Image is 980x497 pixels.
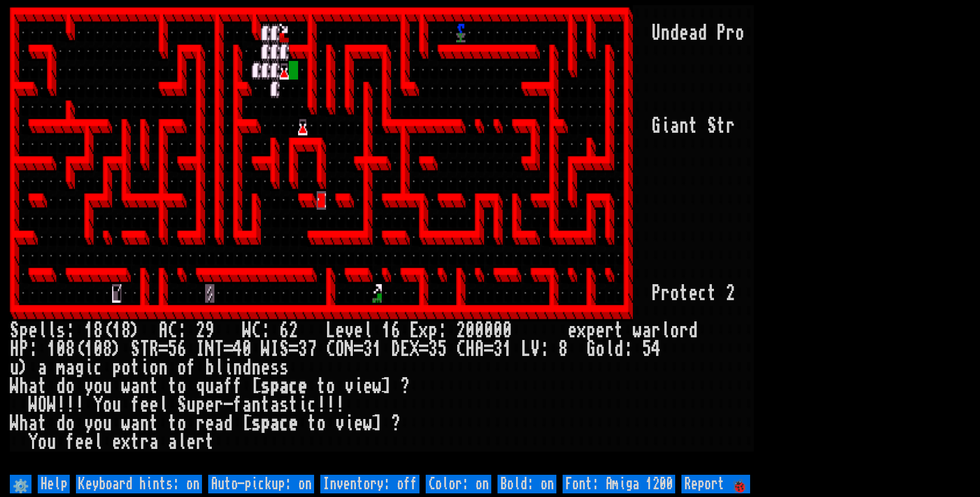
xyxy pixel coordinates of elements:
div: e [112,433,121,452]
div: ? [400,377,410,396]
div: S [10,321,19,340]
div: o [596,340,605,359]
div: ) [19,359,28,377]
div: H [465,340,475,359]
div: S [707,117,717,135]
div: p [19,321,28,340]
div: a [270,396,279,414]
div: Y [28,433,38,452]
div: h [19,377,28,396]
div: d [689,321,698,340]
div: t [149,377,159,396]
div: a [168,433,177,452]
div: : [177,321,186,340]
div: ] [382,377,391,396]
div: m [56,359,66,377]
div: y [84,377,94,396]
div: o [317,414,326,433]
div: W [28,396,38,414]
div: u [10,359,19,377]
div: T [140,340,149,359]
div: r [196,433,205,452]
input: Inventory: off [320,475,419,493]
div: n [140,377,149,396]
div: u [47,433,56,452]
div: t [168,414,177,433]
div: 2 [726,284,735,303]
div: s [252,414,261,433]
div: 7 [307,340,317,359]
div: r [605,321,614,340]
div: = [224,340,233,359]
div: 1 [372,340,382,359]
div: a [689,24,698,42]
div: n [233,359,242,377]
div: t [317,377,326,396]
div: W [242,321,252,340]
div: [ [252,377,261,396]
div: L [326,321,335,340]
div: w [372,377,382,396]
div: a [149,433,159,452]
div: W [47,396,56,414]
div: 1 [84,321,94,340]
div: i [345,414,354,433]
div: o [177,414,186,433]
div: e [140,396,149,414]
div: d [56,414,66,433]
div: ! [335,396,345,414]
div: u [205,377,214,396]
div: e [75,433,84,452]
div: t [38,414,47,433]
div: t [289,396,298,414]
div: e [205,414,214,433]
div: o [66,377,75,396]
div: l [38,321,47,340]
div: i [661,117,670,135]
div: = [419,340,428,359]
div: a [214,414,224,433]
div: : [438,321,447,340]
div: v [345,377,354,396]
div: f [233,396,242,414]
div: - [224,396,233,414]
div: a [28,377,38,396]
div: u [103,377,112,396]
div: 6 [177,340,186,359]
div: o [94,377,103,396]
div: ) [112,340,121,359]
div: p [112,359,121,377]
div: : [261,321,270,340]
div: v [335,414,345,433]
div: e [596,321,605,340]
div: r [726,117,735,135]
div: r [726,24,735,42]
div: ( [75,340,84,359]
div: s [279,359,289,377]
div: Y [94,396,103,414]
div: d [56,377,66,396]
div: f [66,433,75,452]
div: ] [372,414,382,433]
div: d [698,24,707,42]
div: 1 [382,321,391,340]
div: N [205,340,214,359]
div: ! [326,396,335,414]
div: o [670,321,679,340]
div: P [717,24,726,42]
div: e [568,321,577,340]
div: s [279,396,289,414]
div: a [38,359,47,377]
div: t [707,284,717,303]
div: x [419,321,428,340]
div: l [177,433,186,452]
input: Keyboard hints: on [76,475,202,493]
div: o [149,359,159,377]
div: ! [317,396,326,414]
div: d [614,340,624,359]
div: 9 [205,321,214,340]
div: A [475,340,484,359]
div: a [214,377,224,396]
div: x [577,321,586,340]
div: a [242,396,252,414]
